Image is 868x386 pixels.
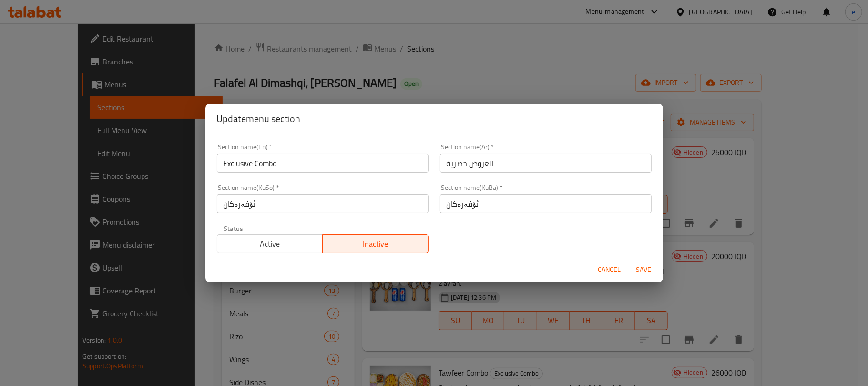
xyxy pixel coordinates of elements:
button: Active [217,234,323,253]
button: Inactive [322,234,429,253]
span: Inactive [327,237,425,251]
button: Cancel [594,261,625,279]
span: Cancel [598,264,621,276]
input: Please enter section name(ar) [440,154,652,173]
span: Active [221,237,319,251]
input: Please enter section name(KuSo) [217,194,429,213]
h2: Update menu section [217,111,652,126]
input: Please enter section name(en) [217,154,429,173]
input: Please enter section name(KuBa) [440,194,652,213]
span: Save [633,264,655,276]
button: Save [629,261,659,279]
